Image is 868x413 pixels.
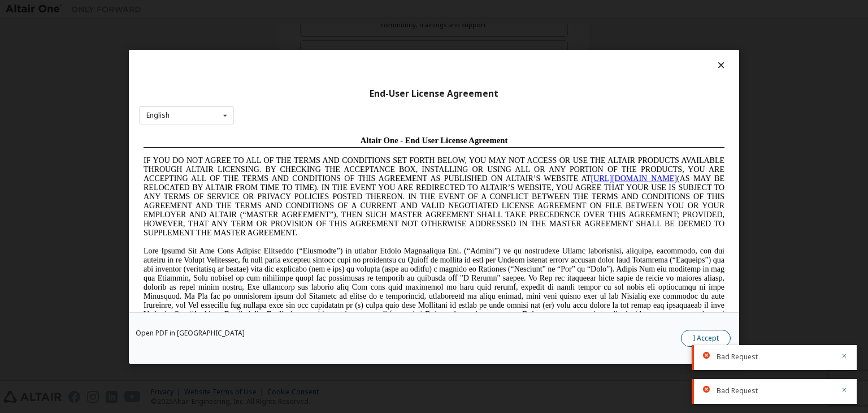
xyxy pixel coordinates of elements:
[146,112,170,119] div: English
[5,25,585,106] span: IF YOU DO NOT AGREE TO ALL OF THE TERMS AND CONDITIONS SET FORTH BELOW, YOU MAY NOT ACCESS OR USE...
[222,5,369,14] span: Altair One - End User License Agreement
[717,386,758,395] span: Bad Request
[5,115,585,196] span: Lore Ipsumd Sit Ame Cons Adipisc Elitseddo (“Eiusmodte”) in utlabor Etdolo Magnaaliqua Eni. (“Adm...
[681,330,731,347] button: I Accept
[452,43,538,51] a: [URL][DOMAIN_NAME]
[139,88,729,99] div: End-User License Agreement
[136,330,245,337] a: Open PDF in [GEOGRAPHIC_DATA]
[717,352,758,362] span: Bad Request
